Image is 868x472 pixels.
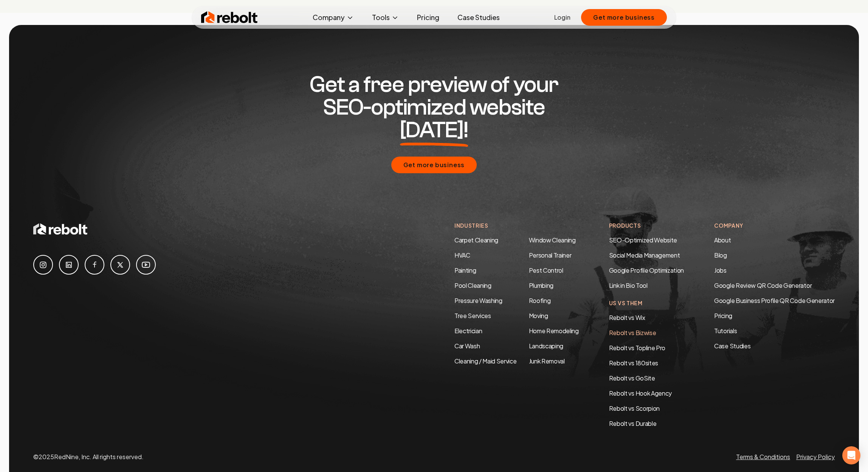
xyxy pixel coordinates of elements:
a: Google Business Profile QR Code Generator [714,297,835,304]
a: Jobs [714,266,727,274]
a: SEO-Optimized Website [609,236,677,244]
h2: Get a free preview of your SEO-optimized website [289,73,579,141]
a: Rebolt vs Durable [609,419,657,427]
a: Home Remodeling [529,327,579,335]
button: Tools [366,10,405,25]
a: Rebolt vs Bizwise [609,329,656,337]
a: Roofing [529,297,551,304]
a: Rebolt vs Scorpion [609,404,660,412]
a: Junk Removal [529,357,565,365]
div: Open Intercom Messenger [842,446,860,464]
a: Rebolt vs Wix [609,314,645,321]
a: Login [554,13,570,22]
a: Window Cleaning [529,236,576,244]
a: Rebolt vs GoSite [609,374,655,382]
a: Link in Bio Tool [609,281,648,289]
a: Privacy Policy [796,453,835,461]
a: Personal Trainer [529,251,572,259]
a: Pricing [411,10,445,25]
a: Blog [714,251,727,259]
a: About [714,236,731,244]
a: Plumbing [529,281,553,289]
a: Social Media Management [609,251,680,259]
a: Carpet Cleaning [454,236,498,244]
a: Case Studies [714,342,835,351]
h4: Industries [454,222,579,230]
a: Pricing [714,311,835,320]
h4: Products [609,222,684,230]
a: Rebolt vs 180sites [609,359,658,367]
span: [DATE]! [400,119,468,141]
h4: Us Vs Them [609,299,684,307]
a: Painting [454,266,476,274]
img: Rebolt Logo [201,10,258,25]
a: Terms & Conditions [736,453,790,461]
a: Cleaning / Maid Service [454,357,517,365]
p: © 2025 RedNine, Inc. All rights reserved. [33,452,144,461]
a: Rebolt vs Topline Pro [609,344,665,352]
button: Get more business [581,9,667,26]
a: Landscaping [529,342,563,350]
a: Google Profile Optimization [609,266,684,274]
a: Rebolt vs Hook Agency [609,389,672,397]
button: Company [307,10,360,25]
a: HVAC [454,251,470,259]
a: Electrician [454,327,482,335]
a: Moving [529,312,548,320]
button: Get more business [391,157,477,173]
h4: Company [714,222,835,230]
img: Footer construction [9,25,859,428]
a: Pest Control [529,266,563,274]
a: Pool Cleaning [454,281,491,289]
a: Car Wash [454,342,480,350]
a: Tree Services [454,312,491,320]
a: Tutorials [714,326,835,335]
a: Google Review QR Code Generator [714,281,812,289]
a: Case Studies [451,10,506,25]
a: Pressure Washing [454,297,502,304]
